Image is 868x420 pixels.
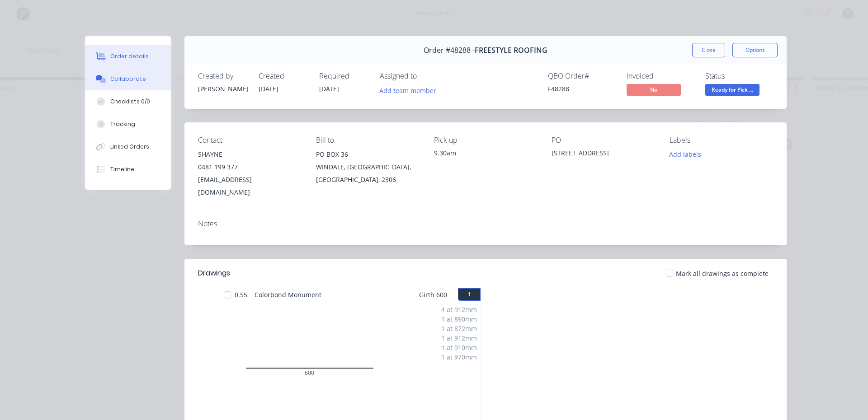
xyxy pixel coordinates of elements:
[665,148,706,160] button: Add labels
[85,68,171,90] button: Collaborate
[441,314,477,324] div: 1 at 890mm
[705,72,773,80] div: Status
[231,288,251,301] span: 0.55
[198,136,302,145] div: Contact
[552,148,655,161] div: [STREET_ADDRESS]
[375,84,441,96] button: Add team member
[552,136,655,145] div: PO
[319,84,339,93] span: [DATE]
[198,148,302,161] div: SHAYNE
[316,161,420,186] div: WINDALE, [GEOGRAPHIC_DATA], [GEOGRAPHIC_DATA], 2306
[198,219,773,228] div: Notes
[732,43,778,57] button: Options
[316,148,420,161] div: PO BOX 36
[85,90,171,113] button: Checklists 0/0
[110,75,146,83] div: Collaborate
[441,305,477,314] div: 4 at 912mm
[548,84,616,93] div: F48288
[110,165,134,173] div: Timeline
[85,113,171,135] button: Tracking
[705,84,759,95] span: Ready for Pick ...
[259,72,308,80] div: Created
[670,136,773,145] div: Labels
[441,333,477,343] div: 1 at 912mm
[198,84,248,93] div: [PERSON_NAME]
[110,52,149,61] div: Order details
[85,45,171,68] button: Order details
[419,288,447,301] span: Girth 600
[110,120,135,128] div: Tracking
[319,72,369,80] div: Required
[692,43,725,57] button: Close
[380,72,470,80] div: Assigned to
[316,136,420,145] div: Bill to
[251,288,325,301] span: Colorbond Monument
[627,84,681,95] span: No
[676,269,769,278] span: Mark all drawings as complete
[198,72,248,80] div: Created by
[441,324,477,333] div: 1 at 872mm
[627,72,694,80] div: Invoiced
[424,46,475,55] span: Order #48288 -
[434,136,538,145] div: Pick up
[316,148,420,186] div: PO BOX 36WINDALE, [GEOGRAPHIC_DATA], [GEOGRAPHIC_DATA], 2306
[475,46,547,55] span: FREESTYLE ROOFING
[458,288,481,301] button: 1
[110,143,149,151] div: Linked Orders
[441,343,477,352] div: 1 at 910mm
[85,158,171,181] button: Timeline
[198,148,302,199] div: SHAYNE0481 199 377[EMAIL_ADDRESS][DOMAIN_NAME]
[705,84,759,98] button: Ready for Pick ...
[259,84,278,93] span: [DATE]
[441,352,477,362] div: 1 at 970mm
[198,268,230,279] div: Drawings
[198,161,302,173] div: 0481 199 377
[434,148,538,158] div: 9.30am
[110,98,150,106] div: Checklists 0/0
[198,173,302,199] div: [EMAIL_ADDRESS][DOMAIN_NAME]
[85,135,171,158] button: Linked Orders
[380,84,441,96] button: Add team member
[548,72,616,80] div: QBO Order #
